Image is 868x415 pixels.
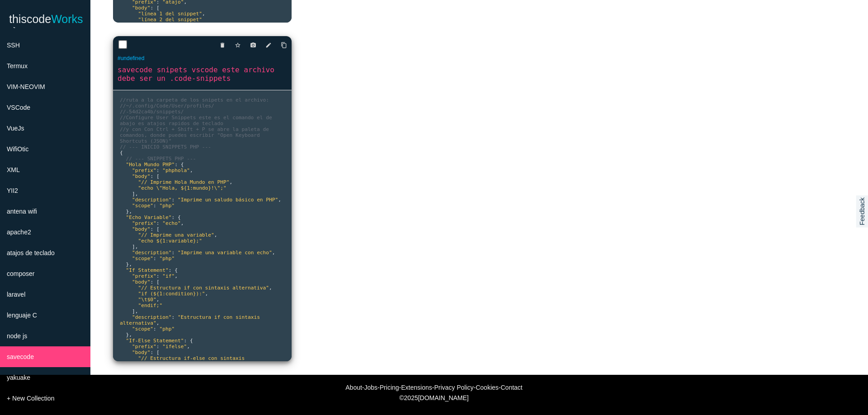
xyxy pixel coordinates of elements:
[172,197,175,203] span: :
[126,332,132,338] span: },
[113,65,292,84] a: savecode snipets vscode este archivo debe ser un .code-snippets
[150,279,153,285] span: :
[120,97,269,103] span: //ruta a la carpeta de los snipets en el archivo:
[7,83,45,90] span: VIM-NEOVIM
[138,297,156,303] span: "\t$0"
[156,320,160,326] span: ,
[132,244,138,250] span: ],
[138,303,162,308] span: "endif;"
[138,179,229,185] span: "// Imprime Hola Mundo en PHP"
[227,37,241,53] a: Star snippet
[156,279,160,285] span: [
[162,220,180,226] span: "echo"
[132,5,150,11] span: "body"
[132,314,172,320] span: "description"
[7,291,25,298] span: laravel
[150,226,153,232] span: :
[118,55,144,61] a: #undefined
[7,166,20,173] span: XML
[7,104,30,111] span: VSCode
[181,162,184,168] span: {
[51,13,83,25] span: Works
[7,353,34,360] span: savecode
[138,232,214,238] span: "// Imprime una variable"
[153,203,156,209] span: :
[150,5,153,11] span: :
[120,355,248,367] span: "// Estructura if-else con sintaxis alternativa"
[120,150,123,156] span: {
[160,326,175,332] span: "php"
[202,11,205,17] span: ,
[162,344,187,350] span: "ifelse"
[153,326,156,332] span: :
[156,273,160,279] span: :
[120,144,211,150] span: // --- INICIO SNIPPETS PHP ---
[132,168,156,173] span: "prefix"
[7,270,34,277] span: composer
[7,62,28,70] span: Termux
[120,115,275,126] span: //Configure User Snippets este es el comando el de abajo es atajos rapidos de teclado
[272,250,275,256] span: ,
[190,168,193,173] span: ,
[205,291,208,297] span: ,
[181,220,184,226] span: ,
[138,17,202,23] span: "línea 2 del snippet"
[500,384,522,391] a: Contact
[178,214,181,220] span: {
[214,232,217,238] span: ,
[132,326,153,332] span: "scope"
[132,308,138,314] span: ],
[162,273,175,279] span: "if"
[9,5,83,33] a: thiscodeWorks
[7,42,20,49] span: SSH
[138,238,202,244] span: "echo ${1:variable};"
[150,350,153,355] span: :
[7,395,54,402] span: + New Collection
[434,384,473,391] a: Privacy Policy
[162,168,190,173] span: "phphola"
[175,267,178,273] span: {
[380,384,399,391] a: Pricing
[160,256,175,261] span: "php"
[7,208,37,215] span: antena wifi
[138,291,205,297] span: "if (${1:condition}):"
[265,37,272,53] i: edit
[212,37,226,53] a: delete
[153,256,156,261] span: :
[132,350,150,355] span: "body"
[132,273,156,279] span: "prefix"
[126,338,184,344] span: "If-Else Statement"
[132,279,150,285] span: "body"
[169,267,172,273] span: :
[138,11,202,17] span: "línea 1 del snippet"
[160,203,175,209] span: "php"
[150,173,153,179] span: :
[175,273,178,279] span: ,
[281,37,287,53] i: content_copy
[274,37,287,53] a: Copy to Clipboard
[7,312,37,319] span: lenguaje C
[401,384,432,391] a: Extensions
[7,228,31,236] span: apache2
[243,37,256,53] a: photo_camera
[258,37,272,53] a: edit
[7,187,18,194] span: YII2
[269,285,272,291] span: ,
[132,226,150,232] span: "body"
[156,297,160,303] span: ,
[138,185,226,191] span: "echo \"Hola, ${1:mundo}!\";"
[132,220,156,226] span: "prefix"
[120,126,272,144] span: //y con Con Ctrl + Shift + P se abre la paleta de comandos, donde puedes escribir "Open Keyboard ...
[132,191,138,197] span: ],
[476,384,499,391] a: Cookies
[172,314,175,320] span: :
[156,350,160,355] span: [
[156,226,160,232] span: [
[178,250,272,256] span: "Imprime una variable con echo"
[7,249,55,256] span: atajos de teclado
[235,37,241,53] i: star_border
[132,197,172,203] span: "description"
[138,285,269,291] span: "// Estructura if con sintaxis alternativa"
[120,103,214,109] span: //~/.config/Code/User/profiles/
[126,162,175,168] span: "Hola Mundo PHP"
